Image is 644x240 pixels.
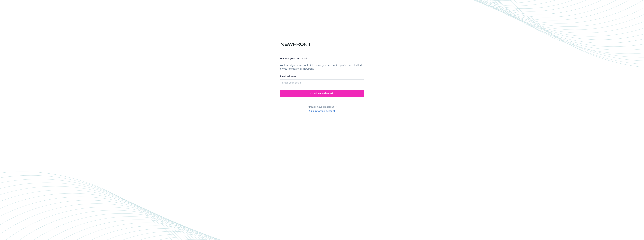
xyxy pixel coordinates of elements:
[280,75,296,78] span: Email address
[309,109,335,113] button: Sign in to your account
[280,56,364,61] h3: Access your account
[310,92,334,95] span: Continue with email
[280,41,312,47] img: Newfront logo
[308,105,336,108] span: Already have an account?
[280,79,364,86] input: Enter your email
[280,90,364,97] button: Continue with email
[280,63,364,70] p: We'll send you a secure link to create your account if you've been invited by your company or New...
